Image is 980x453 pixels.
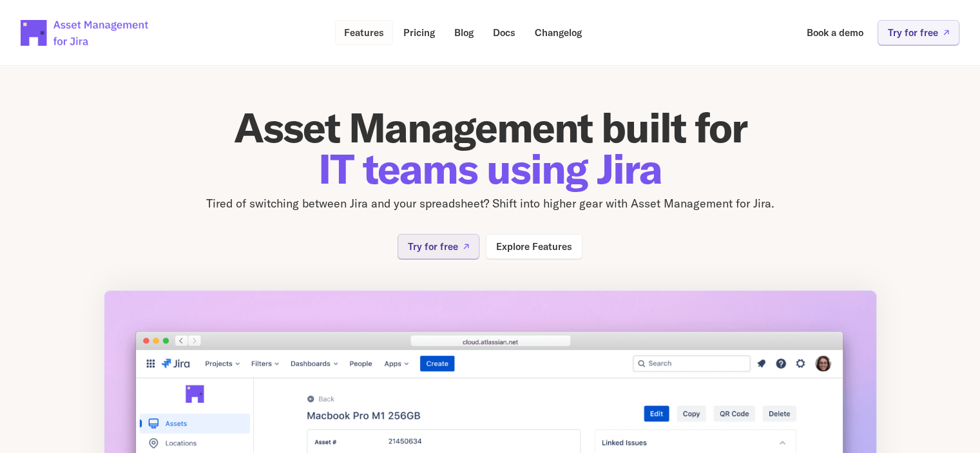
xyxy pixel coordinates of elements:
a: Try for free [878,20,959,45]
a: Features [335,20,393,45]
a: Blog [445,20,483,45]
p: Pricing [403,28,435,37]
p: Try for free [888,28,938,37]
p: Try for free [408,242,458,251]
span: IT teams using Jira [318,142,662,195]
p: Explore Features [496,242,572,251]
a: Book a demo [798,20,872,45]
a: Pricing [394,20,444,45]
a: Try for free [398,234,479,259]
a: Changelog [526,20,591,45]
p: Blog [454,28,474,37]
p: Book a demo [807,28,863,37]
p: Docs [493,28,515,37]
a: Explore Features [486,234,582,259]
a: Docs [484,20,524,45]
p: Features [344,28,384,37]
h1: Asset Management built for [104,107,877,189]
p: Tired of switching between Jira and your spreadsheet? Shift into higher gear with Asset Managemen... [104,195,877,213]
p: Changelog [535,28,582,37]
